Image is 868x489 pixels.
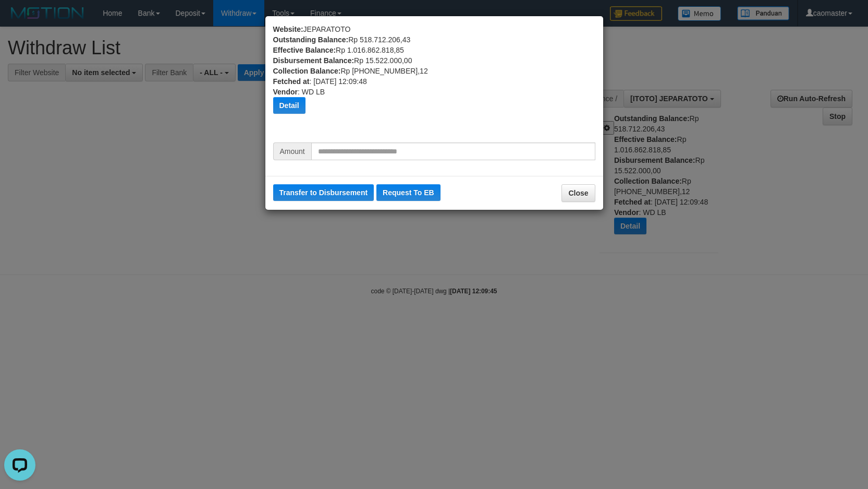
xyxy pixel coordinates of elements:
[273,35,349,44] b: Outstanding Balance:
[4,4,35,35] button: Open LiveChat chat widget
[273,88,298,96] b: Vendor
[561,184,595,202] button: Close
[273,67,341,75] b: Collection Balance:
[273,97,305,114] button: Detail
[273,25,303,33] b: Website:
[273,77,310,86] b: Fetched at
[273,56,354,65] b: Disbursement Balance:
[273,46,336,54] b: Effective Balance:
[273,142,311,160] span: Amount
[273,184,374,201] button: Transfer to Disbursement
[376,184,441,201] button: Request To EB
[273,24,595,142] div: JEPARATOTO Rp 518.712.206,43 Rp 1.016.862.818,85 Rp 15.522.000,00 Rp [PHONE_NUMBER],12 : [DATE] 1...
